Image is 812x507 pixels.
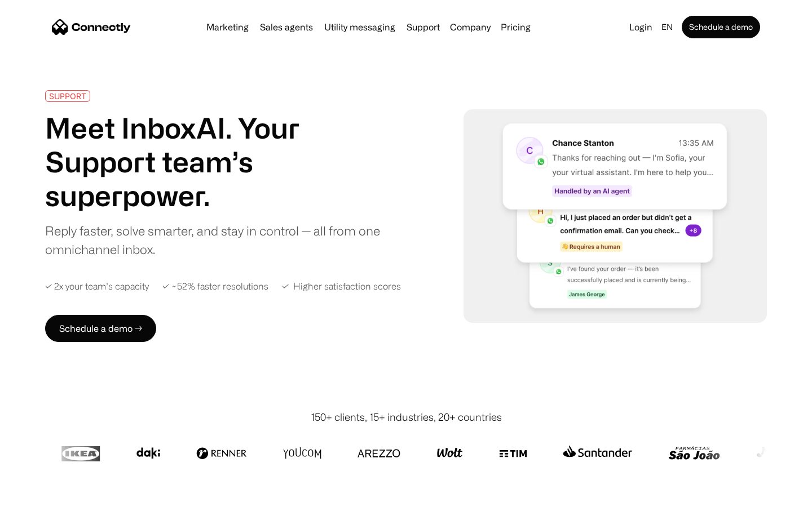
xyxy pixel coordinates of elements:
[23,487,68,503] ul: Language list
[450,19,491,35] div: Company
[320,23,400,32] a: Utility messaging
[45,281,149,292] div: ✓ 2x your team’s capacity
[625,19,657,35] a: Login
[402,23,444,32] a: Support
[49,92,86,100] div: SUPPORT
[661,19,673,35] div: en
[311,410,502,425] div: 150+ clients, 15+ industries, 20+ countries
[45,221,388,259] div: Reply faster, solve smarter, and stay in control — all from one omnichannel inbox.
[162,281,268,292] div: ✓ ~52% faster resolutions
[657,19,679,35] div: en
[11,486,68,503] aside: Language selected: English
[52,19,131,35] a: home
[255,23,317,32] a: Sales agents
[45,111,388,212] h1: Meet InboxAI. Your Support team’s superpower.
[496,23,535,32] a: Pricing
[202,23,253,32] a: Marketing
[282,281,401,292] div: ✓ Higher satisfaction scores
[45,315,156,342] a: Schedule a demo →
[447,19,494,35] div: Company
[682,16,760,38] a: Schedule a demo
